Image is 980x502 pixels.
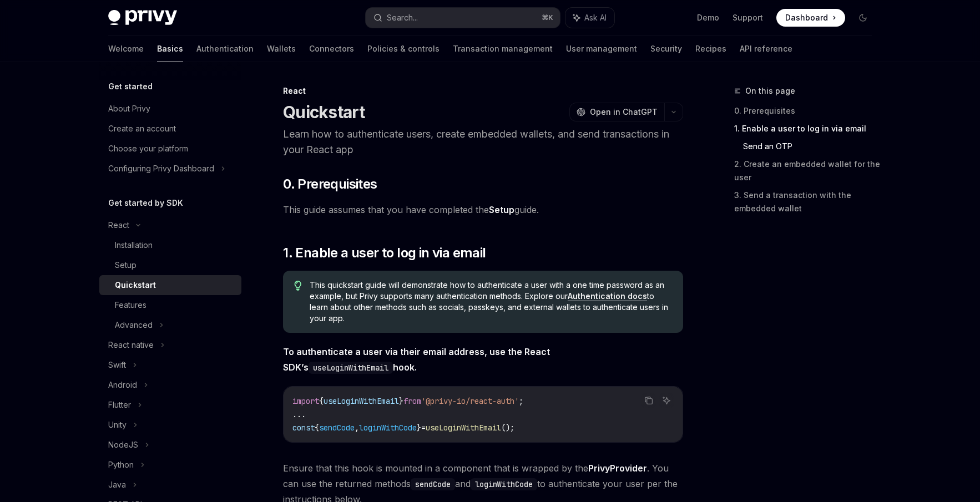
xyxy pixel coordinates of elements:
[292,409,306,419] span: ...
[115,278,156,292] div: Quickstart
[267,36,296,62] a: Wallets
[283,85,683,97] div: React
[108,478,126,491] div: Java
[319,423,355,433] span: sendCode
[108,219,129,232] div: React
[565,8,614,28] button: Ask AI
[292,423,315,433] span: const
[734,155,881,186] a: 2. Create an embedded wallet for the user
[310,280,672,324] span: This quickstart guide will demonstrate how to authenticate a user with a one time password as an ...
[471,478,537,490] code: loginWithCode
[99,255,241,275] a: Setup
[733,12,763,23] a: Support
[108,122,176,135] div: Create an account
[588,463,647,474] a: PrivyProvider
[745,84,795,98] span: On this page
[294,281,302,291] svg: Tip
[157,36,183,62] a: Basics
[108,458,134,471] div: Python
[115,318,153,332] div: Advanced
[99,295,241,315] a: Features
[569,103,664,121] button: Open in ChatGPT
[99,139,241,159] a: Choose your platform
[309,36,354,62] a: Connectors
[659,393,674,408] button: Ask AI
[283,244,486,262] span: 1. Enable a user to log in via email
[108,80,153,93] h5: Get started
[355,423,359,433] span: ,
[108,358,126,372] div: Swift
[115,298,147,312] div: Features
[387,11,418,24] div: Search...
[359,423,417,433] span: loginWithCode
[108,196,183,210] h5: Get started by SDK
[590,107,658,118] span: Open in ChatGPT
[785,12,828,23] span: Dashboard
[641,393,656,408] button: Copy the contents from the code block
[695,36,726,62] a: Recipes
[292,396,319,406] span: import
[309,362,393,374] code: useLoginWithEmail
[501,423,514,433] span: ();
[740,36,792,62] a: API reference
[403,396,421,406] span: from
[566,36,637,62] a: User management
[99,119,241,139] a: Create an account
[108,162,214,175] div: Configuring Privy Dashboard
[108,36,144,62] a: Welcome
[319,396,324,406] span: {
[283,102,365,122] h1: Quickstart
[108,398,131,412] div: Flutter
[283,126,683,158] p: Learn how to authenticate users, create embedded wallets, and send transactions in your React app
[99,275,241,295] a: Quickstart
[399,396,403,406] span: }
[421,396,519,406] span: '@privy-io/react-auth'
[519,396,523,406] span: ;
[542,13,553,22] span: ⌘ K
[115,239,153,252] div: Installation
[108,102,150,115] div: About Privy
[315,423,319,433] span: {
[568,291,647,301] a: Authentication docs
[196,36,254,62] a: Authentication
[743,138,881,155] a: Send an OTP
[115,258,137,272] div: Setup
[283,175,377,193] span: 0. Prerequisites
[734,186,881,217] a: 3. Send a transaction with the embedded wallet
[776,9,845,27] a: Dashboard
[426,423,501,433] span: useLoginWithEmail
[99,235,241,255] a: Installation
[99,99,241,119] a: About Privy
[283,202,683,217] span: This guide assumes that you have completed the guide.
[108,438,138,452] div: NodeJS
[734,120,881,138] a: 1. Enable a user to log in via email
[734,102,881,120] a: 0. Prerequisites
[108,10,177,26] img: dark logo
[650,36,682,62] a: Security
[417,423,421,433] span: }
[367,36,440,62] a: Policies & controls
[489,204,514,216] a: Setup
[584,12,607,23] span: Ask AI
[324,396,399,406] span: useLoginWithEmail
[108,142,188,155] div: Choose your platform
[453,36,553,62] a: Transaction management
[697,12,719,23] a: Demo
[108,418,127,432] div: Unity
[854,9,872,27] button: Toggle dark mode
[421,423,426,433] span: =
[108,378,137,392] div: Android
[411,478,455,490] code: sendCode
[366,8,560,28] button: Search...⌘K
[283,346,550,373] strong: To authenticate a user via their email address, use the React SDK’s hook.
[108,338,154,352] div: React native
